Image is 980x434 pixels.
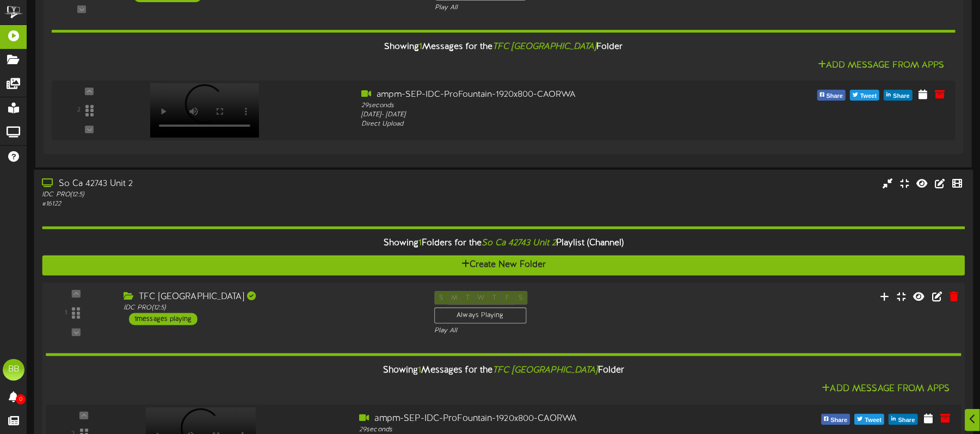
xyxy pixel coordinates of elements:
[492,365,597,375] i: TFC [GEOGRAPHIC_DATA]
[850,90,879,101] button: Tweet
[42,255,965,275] button: Create New Folder
[42,190,417,200] div: IDC PRO ( 12:5 )
[418,238,422,248] span: 1
[889,414,917,425] button: Share
[420,42,423,52] span: 1
[42,178,417,190] div: So Ca 42743 Unit 2
[434,326,651,336] div: Play All
[361,101,722,110] div: 29 seconds
[818,382,953,396] button: Add Message From Apps
[435,3,649,13] div: Play All
[891,90,912,102] span: Share
[824,90,846,102] span: Share
[361,120,722,129] div: Direct Upload
[858,90,879,102] span: Tweet
[124,291,418,303] div: TFC [GEOGRAPHIC_DATA]
[884,90,913,101] button: Share
[16,394,26,405] span: 0
[359,413,724,425] div: ampm-SEP-IDC-ProFountain-1920x800-CAORWA
[815,59,947,72] button: Add Message From Apps
[493,42,597,52] i: TFC [GEOGRAPHIC_DATA]
[361,89,722,101] div: ampm-SEP-IDC-ProFountain-1920x800-CAORWA
[482,238,556,248] i: So Ca 42743 Unit 2
[896,414,917,426] span: Share
[817,90,846,101] button: Share
[129,313,198,325] div: 1 messages playing
[42,200,417,209] div: # 16122
[124,303,418,313] div: IDC PRO ( 12:5 )
[38,359,970,382] div: Showing Messages for the Folder
[863,414,884,426] span: Tweet
[828,414,849,426] span: Share
[855,414,885,425] button: Tweet
[44,35,964,59] div: Showing Messages for the Folder
[3,359,24,381] div: BB
[434,307,526,324] div: Always Playing
[821,414,850,425] button: Share
[418,365,421,375] span: 1
[34,232,973,255] div: Showing Folders for the Playlist (Channel)
[361,110,722,120] div: [DATE] - [DATE]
